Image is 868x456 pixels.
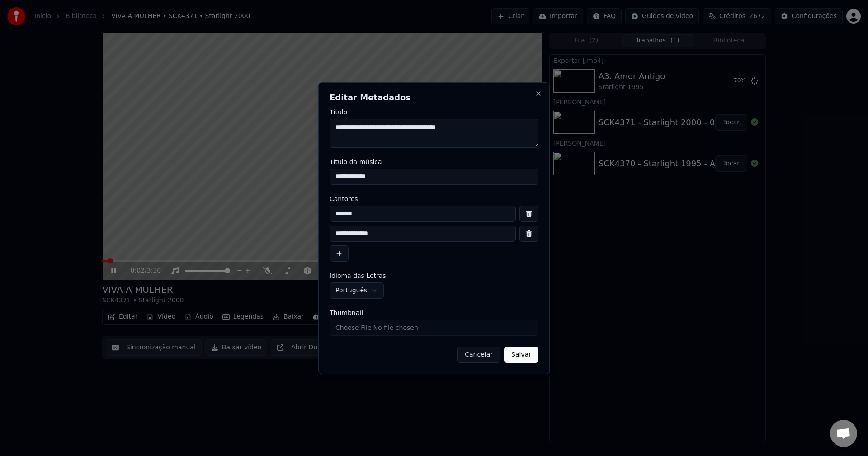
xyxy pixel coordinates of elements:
label: Cantores [330,196,538,202]
button: Cancelar [457,347,500,363]
button: Salvar [504,347,538,363]
label: Título da música [330,159,538,165]
label: Título [330,109,538,115]
h2: Editar Metadados [330,94,538,102]
span: Thumbnail [330,310,363,316]
span: Idioma das Letras [330,273,386,279]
